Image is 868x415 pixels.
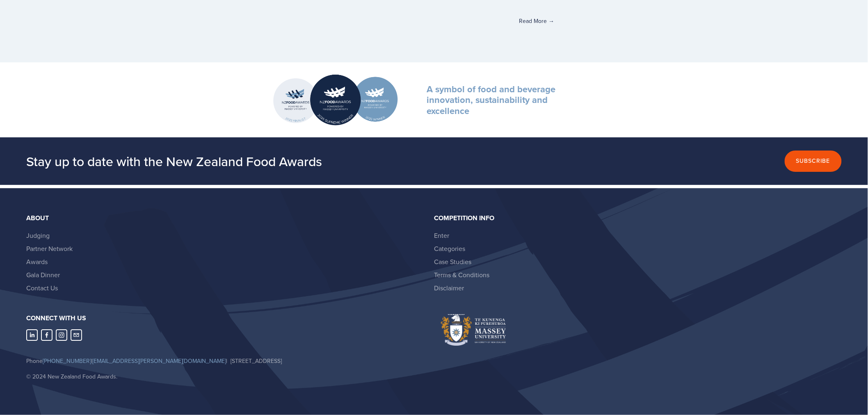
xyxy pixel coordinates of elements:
[41,329,53,341] a: Abbie Harris
[26,257,48,266] a: Awards
[26,372,427,382] p: © 2024 New Zealand Food Awards.
[785,150,842,172] button: Subscribe
[43,357,91,365] a: [PHONE_NUMBER]
[26,231,50,240] a: Judging
[26,314,427,322] h3: Connect with us
[26,356,427,366] p: Phone | | [STREET_ADDRESS]
[26,244,73,253] a: Partner Network
[26,214,427,222] div: About
[26,329,38,341] a: LinkedIn
[434,257,471,266] a: Case Studies
[427,82,558,117] strong: A symbol of food and beverage innovation, sustainability and excellence
[434,214,835,222] div: Competition Info
[26,153,565,169] h2: Stay up to date with the New Zealand Food Awards
[26,270,60,279] a: Gala Dinner
[26,283,58,292] a: Contact Us
[434,244,465,253] a: Categories
[519,17,670,25] a: Read More →
[92,357,226,365] a: [EMAIL_ADDRESS][PERSON_NAME][DOMAIN_NAME]
[56,329,67,341] a: Instagram
[71,329,82,341] a: nzfoodawards@massey.ac.nz
[434,270,489,279] a: Terms & Conditions
[434,231,449,240] a: Enter
[434,283,464,292] a: Disclaimer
